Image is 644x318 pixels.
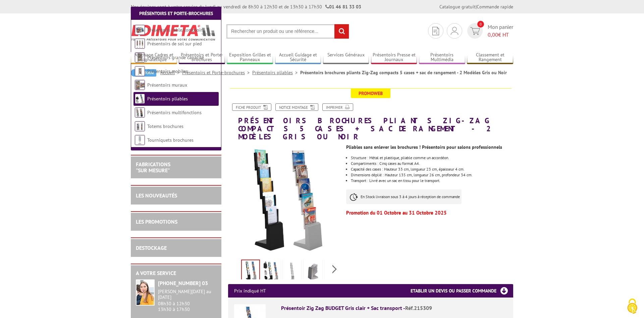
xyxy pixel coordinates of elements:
span: 0 [477,21,484,28]
strong: 01 46 81 33 03 [325,4,361,10]
a: Accueil Guidage et Sécurité [275,52,321,63]
input: rechercher [334,24,349,39]
div: | [439,3,513,10]
a: Exposition Grilles et Panneaux [227,52,273,63]
a: Présentoirs de sol sur pied [147,41,202,47]
span: € HT [488,31,513,39]
img: Présentoirs mobiles [135,66,145,76]
img: Présentoirs multifonctions [135,107,145,118]
p: Pliables sans enlever les brochures ! Présentoirs pour salons professionnels [346,145,513,149]
a: Présentoirs mobiles [147,68,188,74]
span: Mon panier [488,23,513,39]
img: presentoirs_zig_zag_noir_deplie_gris_noir_215309_213200_fiche_presentation.jpg [228,144,341,258]
a: devis rapide 0 Mon panier 0,00€ HT [466,23,513,39]
span: Next [331,264,338,275]
span: Réf.215309 [405,305,432,311]
a: Tourniquets brochures [147,137,194,143]
a: DESTOCKAGE [136,244,167,251]
img: Présentoirs de sol sur pied [135,39,145,49]
img: Présentoirs pliables [135,94,145,104]
div: Présentoir Zig Zag BUDGET Gris clair + Sac transport - [281,304,507,312]
img: Cookies (fenêtre modale) [624,298,641,315]
li: Capacité des cases : Hauteur 33 cm, longueur 23 cm, épaisseur 4 cm. [351,167,513,171]
a: Fiche produit [232,103,271,111]
a: Classement et Rangement [467,52,513,63]
img: presentoirs_zig_zag_noir_deplies_gris_noir_215309_213200_avec_sac_pliees_exemples.jpg [263,261,279,282]
li: Transport : Livré avec un sac en tissu pour le transport. [351,179,513,183]
a: Présentoirs multifonctions [147,109,202,116]
a: Imprimer [322,103,353,111]
div: [PERSON_NAME][DATE] au [DATE] [158,289,216,300]
img: devis rapide [470,27,480,35]
a: Présentoirs Presse et Journaux [371,52,417,63]
img: Totems brochures [135,121,145,131]
img: presentoir_zig_zag_budget_sac_transport_215309_vide_deplie.jpg [284,261,300,282]
h2: A votre service [136,270,216,276]
img: Présentoirs table/comptoirs [135,25,145,35]
img: presentoirs_zig_zag_noir_plie_noir_213200-2.jpg [326,261,342,282]
img: devis rapide [451,27,458,35]
div: 08h30 à 12h30 13h30 à 17h30 [158,289,216,312]
li: Structure : Métal et plastique, pliable comme un accordéon. [351,156,513,160]
a: Présentoirs pliables [147,96,188,102]
p: Prix indiqué HT [234,284,266,298]
a: Présentoirs pliables [252,70,300,76]
a: Services Généraux [323,52,369,63]
a: Affichage Cadres et Signalétique [131,52,177,63]
p: En Stock livraison sous 3 à 4 jours à réception de commande [346,189,462,204]
a: Présentoirs et Porte-brochures [139,10,213,16]
h3: Etablir un devis ou passer commande [411,284,513,298]
a: Présentoirs muraux [147,82,187,88]
img: presentoirs_zig_zag_noir_deplie_gris_noir_215309_213200_fiche_presentation.jpg [242,260,259,281]
a: Notice Montage [275,103,318,111]
li: Présentoirs brochures pliants Zig-Zag compacts 5 cases + sac de rangement - 2 Modèles Gris ou Noir [300,69,507,76]
li: Dimensions déplié : Hauteur 135 cm, longueur 26 cm, profondeur 34 cm. [351,173,513,177]
a: Commande rapide [477,4,513,10]
img: Présentoirs muraux [135,80,145,90]
p: Promotion du 01 Octobre au 31 Octobre 2025 [346,211,513,215]
img: widget-service.jpg [136,279,155,306]
a: LES NOUVEAUTÉS [136,192,177,199]
a: Présentoirs table/comptoirs [147,27,204,33]
span: 0,00 [488,31,498,38]
img: devis rapide [432,27,439,35]
span: Promoweb [351,89,390,98]
li: Compartiments : Cinq cases au format A4. [351,162,513,166]
img: Tourniquets brochures [135,135,145,145]
div: Nos équipes sont à votre service du lundi au vendredi de 8h30 à 12h30 et de 13h30 à 17h30 [131,3,361,10]
a: Présentoirs et Porte-brochures [179,52,225,63]
a: Totems brochures [147,123,183,129]
a: Catalogue gratuit [439,4,476,10]
a: LES PROMOTIONS [136,218,177,225]
a: Présentoirs Multimédia [419,52,465,63]
button: Cookies (fenêtre modale) [621,295,644,318]
input: Rechercher un produit ou une référence... [226,24,349,39]
img: presentoir_zig_zag_budget_sac_transport_215309_vide_plie.jpg [305,261,321,282]
strong: [PHONE_NUMBER] 03 [158,280,208,286]
a: FABRICATIONS"Sur Mesure" [136,161,170,174]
